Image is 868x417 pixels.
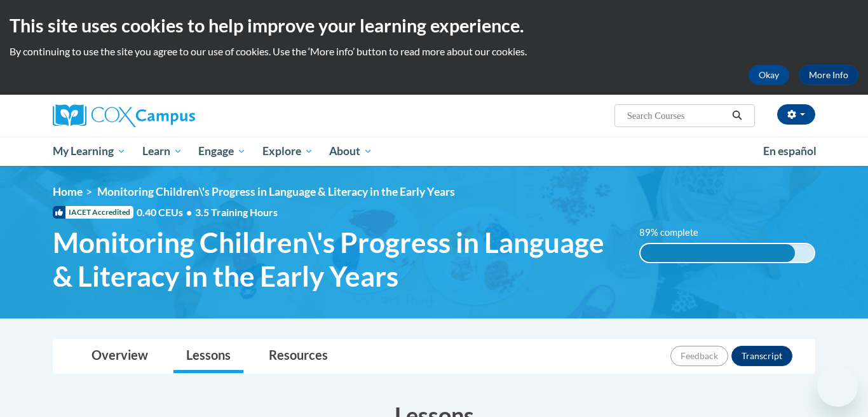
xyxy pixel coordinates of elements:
a: Learn [134,137,191,166]
div: 89% complete [641,244,795,262]
a: En español [755,138,825,165]
span: Engage [198,144,246,159]
a: Explore [254,137,322,166]
input: Search Courses [626,108,728,123]
a: Overview [79,339,161,373]
label: 89% complete [639,226,712,240]
a: About [322,137,381,166]
a: Engage [190,137,254,166]
a: Cox Campus [53,104,294,127]
span: • [186,206,192,218]
img: Cox Campus [53,104,195,127]
span: Learn [142,144,182,159]
span: IACET Accredited [53,206,133,219]
h2: This site uses cookies to help improve your learning experience. [10,13,858,38]
button: Okay [749,65,789,85]
a: Home [53,185,83,198]
button: Account Settings [777,104,815,125]
div: Main menu [34,137,834,166]
p: By continuing to use the site you agree to our use of cookies. Use the ‘More info’ button to read... [10,44,858,58]
span: Monitoring Children\'s Progress in Language & Literacy in the Early Years [53,226,620,293]
iframe: Button to launch messaging window [817,366,858,407]
span: Monitoring Children\'s Progress in Language & Literacy in the Early Years [97,185,455,198]
button: Search [728,108,747,123]
a: More Info [799,65,858,85]
span: En español [763,144,817,158]
button: Transcript [731,346,792,366]
span: About [329,144,372,159]
span: 0.40 CEUs [137,205,195,219]
button: Feedback [670,346,728,366]
span: 3.5 Training Hours [195,206,278,218]
span: Explore [262,144,313,159]
span: My Learning [53,144,126,159]
a: Lessons [173,339,243,373]
a: Resources [256,339,341,373]
a: My Learning [44,137,134,166]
